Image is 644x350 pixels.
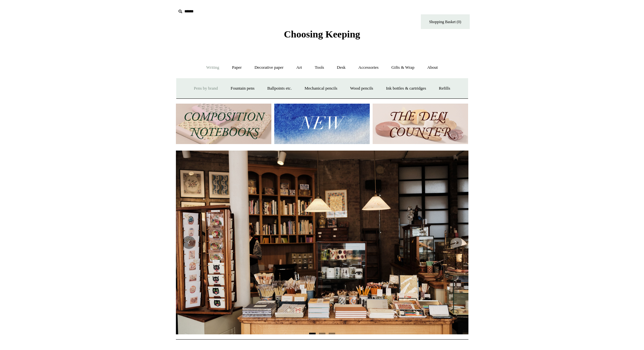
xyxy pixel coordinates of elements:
a: Accessories [352,59,384,76]
img: 202302 Composition ledgers.jpg__PID:69722ee6-fa44-49dd-a067-31375e5d54ec [176,104,271,144]
a: Writing [200,59,225,76]
a: Paper [226,59,248,76]
a: Choosing Keeping [284,34,360,38]
a: Tools [309,59,330,76]
a: Decorative paper [249,59,289,76]
a: About [421,59,444,76]
img: New.jpg__PID:f73bdf93-380a-4a35-bcfe-7823039498e1 [274,104,370,144]
button: Next [449,236,462,249]
a: Pens by brand [188,80,224,97]
a: Desk [331,59,351,76]
a: Art [291,59,308,76]
img: 20250131 INSIDE OF THE SHOP.jpg__PID:b9484a69-a10a-4bde-9e8d-1408d3d5e6ad [176,151,468,334]
button: Previous [182,236,195,249]
a: Ballpoints etc. [262,80,298,97]
a: Refills [433,80,456,97]
a: Wood pencils [344,80,379,97]
span: Choosing Keeping [284,29,360,39]
a: Gifts & Wrap [385,59,420,76]
button: Page 2 [319,333,325,334]
button: Page 1 [309,333,316,334]
a: Fountain pens [225,80,260,97]
a: Mechanical pencils [299,80,343,97]
a: Shopping Basket (0) [421,14,470,29]
button: Page 3 [329,333,335,334]
a: Ink bottles & cartridges [380,80,432,97]
img: The Deli Counter [373,104,468,144]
